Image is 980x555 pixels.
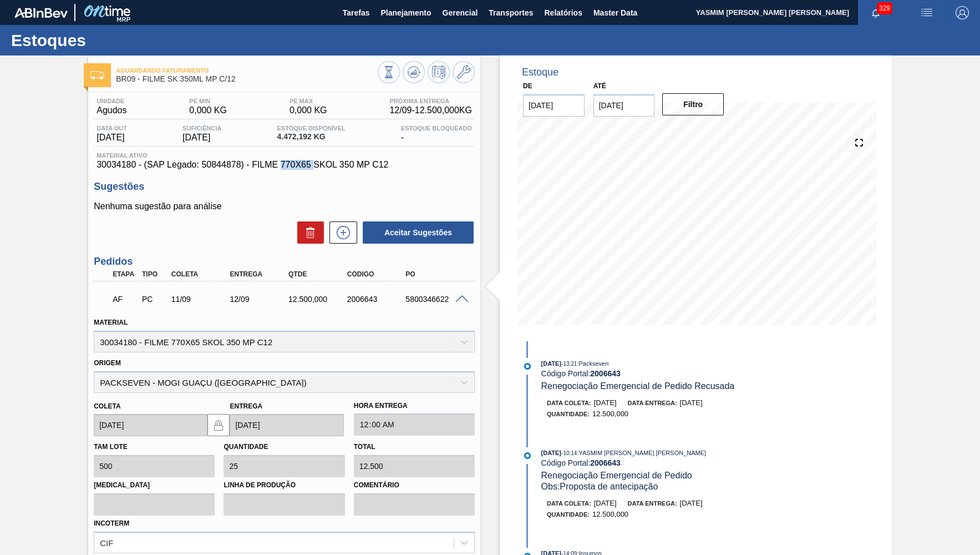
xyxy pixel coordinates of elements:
[14,8,68,18] img: TNhmsLtSVTkK8tSr43FrP2fwEKptu5GPRR3wAAAABJRU5ErkJggg==
[94,477,215,493] label: [MEDICAL_DATA]
[524,452,531,459] img: atual
[94,443,127,451] label: Tam lote
[97,160,472,170] span: 30034180 - (SAP Legado: 50844878) - FILME 770X65 SKOL 350 MP C12
[227,295,292,304] div: 12/09/2025
[541,381,735,391] span: Renegociação Emergencial de Pedido Recusada
[547,411,590,417] span: Quantidade :
[344,295,410,304] div: 2006643
[594,499,617,507] span: [DATE]
[277,133,345,141] span: 4.472,192 KG
[428,61,450,83] button: Programar Estoque
[357,220,475,245] div: Aceitar Sugestões
[680,398,703,407] span: [DATE]
[380,6,431,19] span: Planejamento
[94,201,475,211] p: Nenhuma sugestão para análise
[363,221,474,244] button: Aceitar Sugestões
[593,94,655,117] input: dd/mm/yyyy
[113,295,137,304] p: AF
[110,287,140,311] div: Aguardando Faturamento
[97,152,472,159] span: Material ativo
[290,98,327,104] span: PE MAX
[90,71,104,79] img: Ícone
[544,6,582,19] span: Relatórios
[561,361,577,367] span: - 13:21
[324,221,357,244] div: Nova sugestão
[523,94,585,117] input: dd/mm/yyyy
[344,270,410,278] div: Código
[920,6,933,19] img: userActions
[277,125,345,132] span: Estoque Disponível
[354,443,375,451] label: Total
[207,414,230,436] button: locked
[116,67,378,74] span: Aguardando Faturamento
[547,400,591,406] span: Data coleta:
[354,398,475,414] label: Hora Entrega
[590,458,621,467] strong: 2006643
[227,270,292,278] div: Entrega
[541,369,805,378] div: Código Portal:
[343,6,370,19] span: Tarefas
[541,482,658,491] span: Obs: Proposta de antecipação
[401,125,472,132] span: Estoque Bloqueado
[403,270,468,278] div: PO
[443,6,478,19] span: Gerencial
[94,359,121,367] label: Origem
[212,418,225,432] img: locked
[453,61,475,83] button: Ir ao Master Data / Geral
[286,270,351,278] div: Qtde
[94,319,128,326] label: Material
[230,414,343,436] input: dd/mm/yyyy
[956,6,969,19] img: Logout
[224,443,268,451] label: Quantidade
[680,499,703,507] span: [DATE]
[541,471,692,480] span: Renegociação Emergencial de Pedido
[577,360,608,367] span: : Packseven
[628,500,677,507] span: Data entrega:
[11,34,208,47] h1: Estoques
[94,414,207,436] input: dd/mm/yyyy
[523,82,532,90] label: De
[110,270,140,278] div: Etapa
[403,295,468,304] div: 5800346622
[94,181,475,193] h3: Sugestões
[97,133,127,143] span: [DATE]
[577,450,706,456] span: : YASMIM [PERSON_NAME] [PERSON_NAME]
[378,61,400,83] button: Visão Geral dos Estoques
[389,98,472,104] span: Próxima Entrega
[290,105,327,115] span: 0,000 KG
[100,538,113,547] div: CIF
[594,398,617,407] span: [DATE]
[189,98,227,104] span: PE MIN
[97,105,126,115] span: Agudos
[116,75,378,83] span: BR09 - FILME SK 350ML MP C/12
[561,450,577,456] span: - 10:14
[524,363,531,370] img: atual
[547,511,590,518] span: Quantidade :
[389,105,472,115] span: 12/09 - 12.500,000 KG
[593,6,637,19] span: Master Data
[94,256,475,268] h3: Pedidos
[593,82,606,90] label: Até
[590,369,621,378] strong: 2006643
[169,270,234,278] div: Coleta
[628,400,677,406] span: Data entrega:
[94,519,129,527] label: Incoterm
[97,98,126,104] span: Unidade
[858,5,893,21] button: Notificações
[169,295,234,304] div: 11/09/2025
[877,2,892,14] span: 329
[662,93,724,115] button: Filtro
[354,477,475,493] label: Comentário
[403,61,425,83] button: Atualizar Gráfico
[139,295,169,304] div: Pedido de Compra
[541,450,561,456] span: [DATE]
[94,402,120,410] label: Coleta
[97,125,127,132] span: Data out
[286,295,351,304] div: 12.500,000
[189,105,227,115] span: 0,000 KG
[489,6,533,19] span: Transportes
[398,125,475,143] div: -
[541,360,561,367] span: [DATE]
[592,510,628,518] span: 12.500,000
[592,410,628,418] span: 12.500,000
